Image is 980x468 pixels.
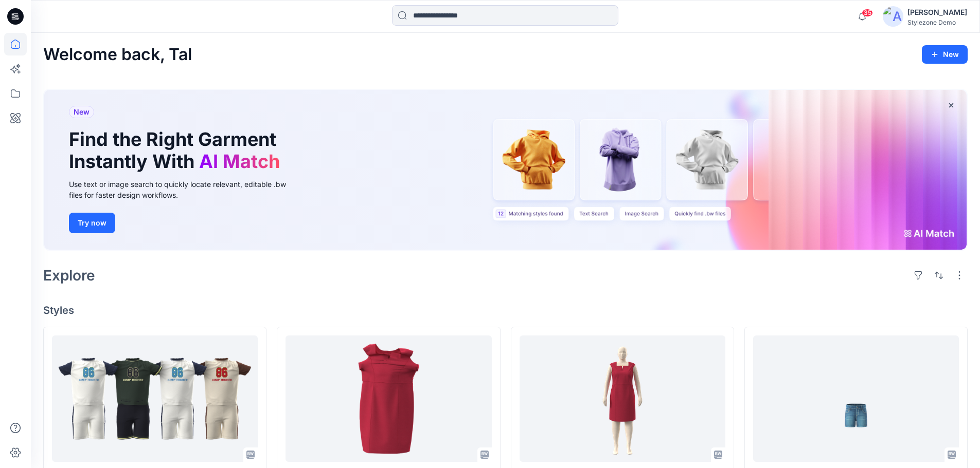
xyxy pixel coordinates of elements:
h2: Explore [43,267,95,284]
h1: Find the Right Garment Instantly With [69,128,285,173]
img: avatar [883,6,903,27]
span: New [74,106,90,118]
span: AI Match [199,150,280,173]
div: [PERSON_NAME] [907,6,967,18]
h4: Styles [43,304,968,316]
h2: Welcome back, Tal [43,45,192,64]
button: Try now [69,213,115,233]
span: 35 [862,9,873,17]
a: NF0A87BG [52,335,258,462]
a: ST3-8272501701-151 [286,335,491,462]
a: ST3-8272501701-151 [520,335,725,462]
a: WMG-3038-2026_Elastic Back 5pkt Denim Shorts 3 Inseam_Aug12 [753,335,959,462]
button: New [922,45,968,64]
div: Use text or image search to quickly locate relevant, editable .bw files for faster design workflows. [69,179,300,200]
div: Stylezone Demo [907,18,967,26]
